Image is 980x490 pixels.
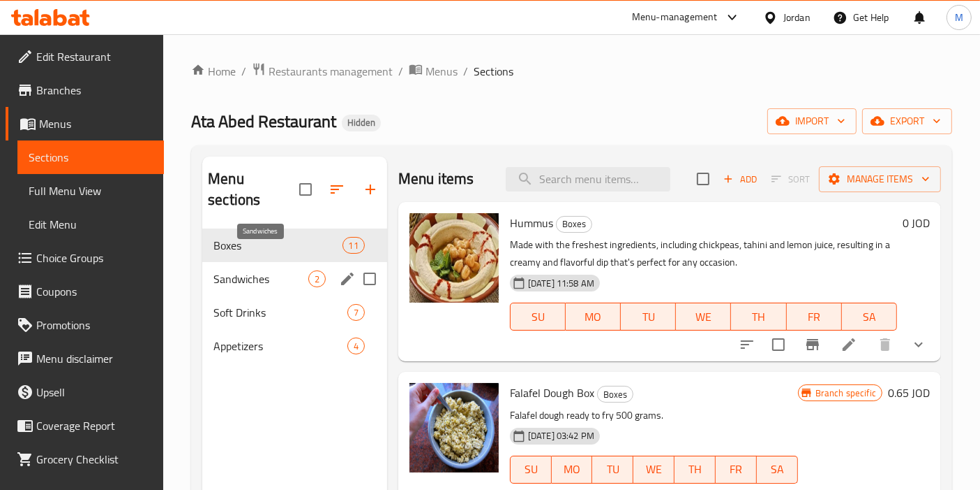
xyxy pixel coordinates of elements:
img: Hummus [409,213,499,303]
span: Menu disclaimer [36,350,153,367]
button: Manage items [819,166,941,192]
button: Branch-specific-item [796,328,829,361]
button: TH [674,456,716,484]
span: Upsell [36,384,153,401]
span: FR [721,459,751,480]
div: Jordan [783,10,811,25]
button: sort-choices [730,328,764,361]
a: Sections [17,140,164,174]
span: Choice Groups [36,250,153,266]
span: Edit Menu [29,216,153,233]
button: Add section [354,173,387,206]
span: Sandwiches [213,271,308,287]
button: TH [731,303,786,331]
span: Restaurants management [269,63,393,80]
span: Full Menu View [29,182,153,199]
span: Hummus [510,212,553,233]
button: export [862,108,952,134]
span: MO [557,459,587,480]
button: delete [868,328,902,361]
span: 4 [348,340,364,353]
button: Add [718,168,762,190]
a: Promotions [6,308,164,342]
button: import [767,108,857,134]
button: WE [676,303,731,331]
span: WE [639,459,669,480]
span: [DATE] 03:42 PM [522,429,600,442]
span: FR [792,307,836,327]
div: Sandwiches2edit [202,262,387,296]
a: Grocery Checklist [6,442,164,476]
span: 7 [348,306,364,319]
div: Boxes [597,386,633,403]
span: Grocery Checklist [36,451,153,468]
span: Falafel Dough Box [510,382,594,403]
span: Boxes [557,216,591,232]
button: TU [592,456,633,484]
input: search [506,167,670,192]
a: Branches [6,73,164,107]
span: TU [598,459,628,480]
span: 11 [343,239,364,252]
nav: breadcrumb [191,62,952,80]
a: Upsell [6,375,164,409]
a: Edit Menu [17,208,164,241]
span: Boxes [598,387,633,403]
span: TH [680,459,710,480]
span: SA [762,459,792,480]
a: Restaurants management [252,62,393,80]
span: Appetizers [213,338,347,354]
button: SA [757,456,798,484]
span: Sections [29,149,153,166]
div: items [308,271,326,287]
li: / [241,63,246,80]
span: 2 [309,273,325,286]
span: Menus [425,63,458,80]
a: Edit menu item [840,336,857,353]
button: FR [787,303,842,331]
span: Branch specific [810,387,882,400]
div: Hidden [342,115,381,131]
span: export [873,113,941,130]
svg: Show Choices [910,336,927,353]
a: Home [191,63,236,80]
span: [DATE] 11:58 AM [522,277,600,290]
div: Appetizers4 [202,329,387,363]
a: Menus [6,107,164,140]
img: Falafel Dough Box [409,383,499,473]
p: Made with the freshest ingredients, including chickpeas, tahini and lemon juice, resulting in a c... [510,236,897,271]
button: WE [633,456,674,484]
h6: 0 JOD [903,213,930,233]
span: Promotions [36,317,153,333]
span: Edit Restaurant [36,48,153,65]
h2: Menu sections [208,168,299,210]
span: Boxes [213,237,342,254]
span: Sections [474,63,513,80]
span: import [778,113,845,130]
span: SU [516,307,560,327]
span: MO [571,307,615,327]
button: show more [902,328,935,361]
button: edit [337,268,358,289]
button: SA [842,303,897,331]
h6: 0.65 JOD [888,383,930,403]
div: Soft Drinks7 [202,296,387,329]
span: Add item [718,168,762,190]
span: Add [721,171,759,187]
div: items [347,338,365,354]
div: Soft Drinks [213,304,347,321]
span: TH [737,307,781,327]
span: Ata Abed Restaurant [191,106,336,137]
span: SA [847,307,891,327]
span: Manage items [830,171,930,188]
button: SU [510,456,552,484]
h2: Menu items [398,168,474,189]
div: Boxes [556,216,592,233]
a: Coupons [6,275,164,308]
div: items [347,304,365,321]
span: SU [516,459,546,480]
span: Branches [36,82,153,99]
button: TU [621,303,676,331]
